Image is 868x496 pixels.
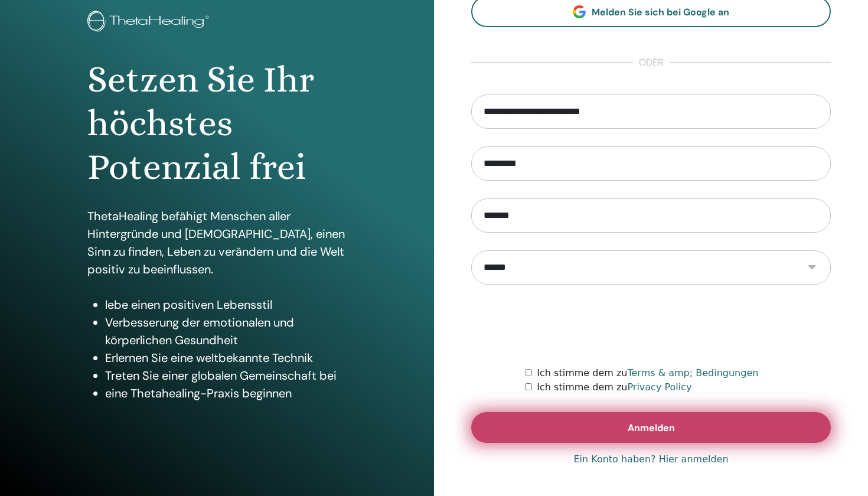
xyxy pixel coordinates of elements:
[105,349,347,367] li: Erlernen Sie eine weltbekannte Technik
[105,296,347,314] li: lebe einen positiven Lebensstil
[592,6,729,18] span: Melden Sie sich bei Google an
[537,366,758,380] label: Ich stimme dem zu
[105,384,347,402] li: eine Thetahealing-Praxis beginnen
[573,452,728,466] a: Ein Konto haben? Hier anmelden
[537,380,691,394] label: Ich stimme dem zu
[627,367,758,378] a: Terms & amp; Bedingungen
[562,302,741,348] iframe: reCAPTCHA
[105,367,347,384] li: Treten Sie einer globalen Gemeinschaft bei
[627,381,691,393] a: Privacy Policy
[471,412,831,443] button: Anmelden
[87,58,347,190] h1: Setzen Sie Ihr höchstes Potenzial frei
[105,314,347,349] li: Verbesserung der emotionalen und körperlichen Gesundheit
[87,207,347,278] p: ThetaHealing befähigt Menschen aller Hintergründe und [DEMOGRAPHIC_DATA], einen Sinn zu finden, L...
[628,422,675,434] span: Anmelden
[633,56,670,70] span: oder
